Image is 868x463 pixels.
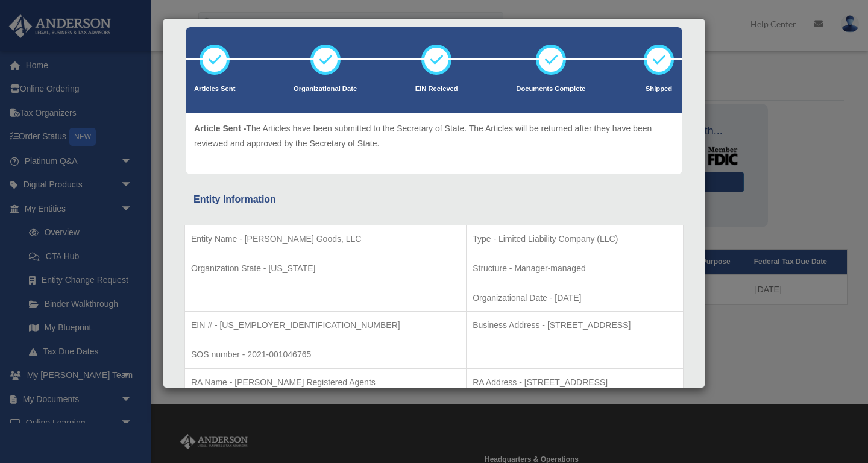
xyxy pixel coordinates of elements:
p: Entity Name - [PERSON_NAME] Goods, LLC [191,231,460,247]
p: Type - Limited Liability Company (LLC) [473,231,677,247]
p: RA Address - [STREET_ADDRESS] [473,375,677,390]
div: Entity Information [193,191,675,208]
p: Documents Complete [516,83,585,95]
p: Articles Sent [194,83,235,95]
p: Organizational Date - [DATE] [473,291,677,306]
p: EIN # - [US_EMPLOYER_IDENTIFICATION_NUMBER] [191,318,460,333]
p: SOS number - 2021-001046765 [191,347,460,362]
p: Organizational Date [294,83,357,95]
p: EIN Recieved [415,83,458,95]
p: Organization State - [US_STATE] [191,261,460,276]
p: Shipped [644,83,674,95]
p: RA Name - [PERSON_NAME] Registered Agents [191,375,460,390]
p: Business Address - [STREET_ADDRESS] [473,318,677,333]
span: Article Sent - [194,124,246,133]
p: The Articles have been submitted to the Secretary of State. The Articles will be returned after t... [194,121,674,151]
p: Structure - Manager-managed [473,261,677,276]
